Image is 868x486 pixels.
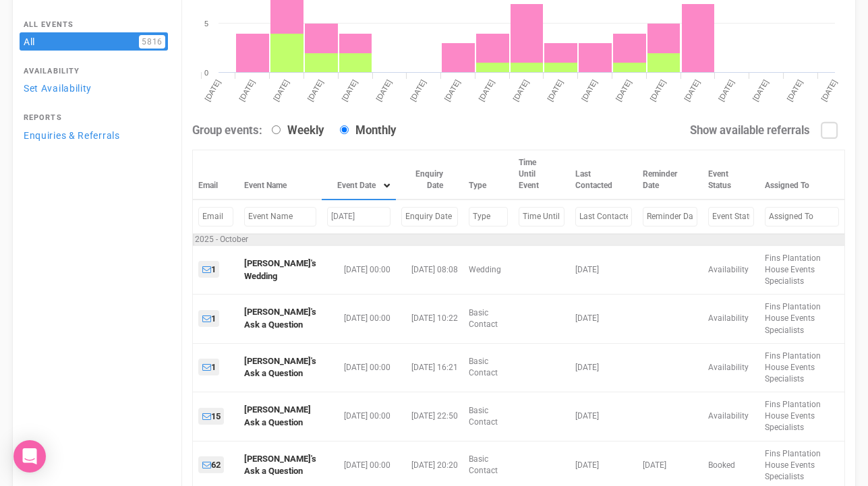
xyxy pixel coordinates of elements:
tspan: [DATE] [477,78,496,102]
th: Enquiry Date [396,150,463,200]
td: [DATE] 00:00 [322,245,397,294]
tspan: [DATE] [306,78,325,102]
h4: All Events [24,21,164,29]
a: All5816 [20,32,168,51]
strong: Group events: [192,123,262,137]
td: [DATE] 08:08 [396,245,463,294]
tspan: [DATE] [785,78,804,102]
a: 1 [198,310,219,327]
th: Assigned To [759,150,845,200]
tspan: [DATE] [340,78,359,102]
th: Event Status [703,150,759,200]
tspan: [DATE] [751,78,770,102]
a: [PERSON_NAME]'s Ask a Question [244,454,316,477]
td: Availability [703,392,759,441]
input: Filter by Last Contacted [575,207,632,226]
label: Monthly [333,123,396,139]
label: Weekly [265,123,324,139]
td: Fins Plantation House Events Specialists [759,343,845,392]
td: [DATE] 22:50 [396,392,463,441]
tspan: [DATE] [374,78,393,102]
input: Weekly [272,125,281,134]
th: Type [463,150,514,200]
tspan: [DATE] [443,78,462,102]
td: Availability [703,245,759,294]
strong: Show available referrals [690,123,810,137]
tspan: [DATE] [511,78,530,102]
td: [DATE] 10:22 [396,295,463,343]
span: 5816 [139,35,165,49]
a: 62 [198,456,224,473]
td: Wedding [463,245,514,294]
tspan: [DATE] [272,78,291,102]
td: Fins Plantation House Events Specialists [759,392,845,441]
td: [DATE] 00:00 [322,392,397,441]
input: Filter by Type [469,207,509,226]
td: [DATE] [570,392,637,441]
td: [DATE] [570,295,637,343]
input: Filter by Email [198,207,233,226]
input: Filter by Assigned To [765,207,839,226]
td: Availability [703,295,759,343]
tspan: [DATE] [683,78,701,102]
td: 2025 - October [193,233,845,245]
h4: Availability [24,67,164,75]
tspan: [DATE] [237,78,256,102]
tspan: [DATE] [409,78,428,102]
td: [DATE] [570,245,637,294]
tspan: [DATE] [614,78,633,102]
tspan: [DATE] [819,78,838,102]
a: Set Availability [20,79,168,97]
div: Open Intercom Messenger [13,440,46,473]
tspan: 0 [204,69,208,77]
th: Email [193,150,239,200]
h4: Reports [24,114,164,122]
th: Last Contacted [570,150,637,200]
td: [DATE] 00:00 [322,343,397,392]
a: [PERSON_NAME] Ask a Question [244,404,311,427]
th: Event Name [239,150,322,200]
td: [DATE] 16:21 [396,343,463,392]
input: Monthly [340,125,349,134]
a: 15 [198,408,224,425]
a: [PERSON_NAME]'s Ask a Question [244,307,316,330]
a: Enquiries & Referrals [20,126,168,144]
input: Filter by Reminder Date [643,207,697,226]
input: Filter by Event Date [327,207,391,226]
a: 1 [198,359,219,375]
a: 1 [198,261,219,278]
tspan: 5 [204,20,208,28]
tspan: [DATE] [546,78,565,102]
td: Availability [703,343,759,392]
tspan: [DATE] [203,78,222,102]
th: Reminder Date [637,150,703,200]
th: Time Until Event [513,150,569,200]
input: Filter by Event Status [708,207,754,226]
td: Basic Contact [463,392,514,441]
th: Event Date [322,150,397,200]
td: [DATE] [570,343,637,392]
tspan: [DATE] [648,78,667,102]
input: Filter by Time Until Event [519,207,564,226]
a: [PERSON_NAME]'s Wedding [244,258,316,281]
tspan: [DATE] [717,78,736,102]
td: [DATE] 00:00 [322,295,397,343]
td: Basic Contact [463,343,514,392]
td: Basic Contact [463,295,514,343]
td: Fins Plantation House Events Specialists [759,295,845,343]
tspan: [DATE] [580,78,599,102]
td: Fins Plantation House Events Specialists [759,245,845,294]
a: [PERSON_NAME]'s Ask a Question [244,356,316,379]
input: Filter by Enquiry Date [401,207,457,226]
input: Filter by Event Name [244,207,316,226]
